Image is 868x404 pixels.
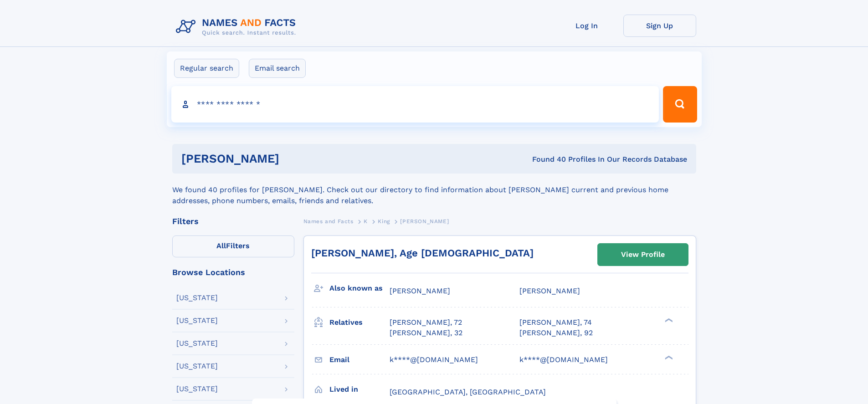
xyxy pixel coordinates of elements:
[621,244,665,265] div: View Profile
[329,382,390,397] h3: Lived in
[171,86,659,123] input: search input
[172,217,294,225] div: Filters
[550,15,623,37] a: Log In
[172,268,294,276] div: Browse Locations
[176,294,218,302] div: [US_STATE]
[176,363,218,370] div: [US_STATE]
[364,218,368,225] span: K
[598,244,688,266] a: View Profile
[329,352,390,368] h3: Email
[174,59,239,78] label: Regular search
[378,218,390,225] span: King
[378,215,390,227] a: King
[663,354,673,360] div: ❯
[329,281,390,296] h3: Also known as
[406,154,687,164] div: Found 40 Profiles In Our Records Database
[663,86,697,123] button: Search Button
[181,153,406,164] h1: [PERSON_NAME]
[390,286,450,295] span: [PERSON_NAME]
[176,317,218,324] div: [US_STATE]
[249,59,306,78] label: Email search
[519,317,592,327] a: [PERSON_NAME], 74
[172,235,294,257] label: Filters
[519,328,593,338] a: [PERSON_NAME], 92
[623,15,696,37] a: Sign Up
[390,317,462,327] a: [PERSON_NAME], 72
[364,215,368,227] a: K
[172,174,696,206] div: We found 40 profiles for [PERSON_NAME]. Check out our directory to find information about [PERSON...
[390,328,462,338] a: [PERSON_NAME], 32
[519,286,580,295] span: [PERSON_NAME]
[176,340,218,347] div: [US_STATE]
[400,218,449,225] span: [PERSON_NAME]
[303,215,354,227] a: Names and Facts
[216,241,226,250] span: All
[176,385,218,393] div: [US_STATE]
[172,15,303,39] img: Logo Names and Facts
[390,388,546,396] span: [GEOGRAPHIC_DATA], [GEOGRAPHIC_DATA]
[663,317,673,323] div: ❯
[311,247,534,259] a: [PERSON_NAME], Age [DEMOGRAPHIC_DATA]
[329,315,390,330] h3: Relatives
